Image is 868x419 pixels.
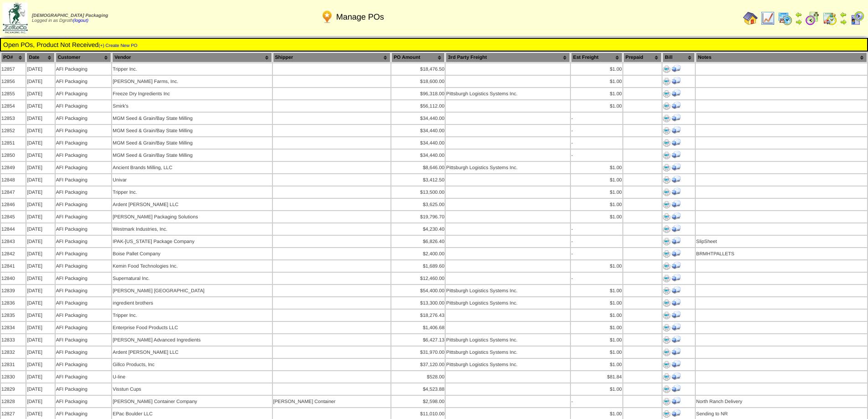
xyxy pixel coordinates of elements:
td: 12857 [1,63,26,75]
a: (logout) [73,18,88,23]
img: Print Receiving Document [672,396,681,405]
td: MGM Seed & Grain/Bay State Milling [112,150,272,161]
div: $1.00 [571,264,622,269]
img: home.gif [743,11,758,26]
td: North Ranch Delivery [696,396,867,407]
img: Print Receiving Document [672,212,681,221]
img: Print [663,373,670,381]
td: - [571,137,622,149]
div: $1,406.68 [392,325,444,331]
td: 12851 [1,137,26,149]
div: $3,625.00 [392,202,444,207]
th: 3rd Party Freight [446,52,570,62]
td: AFI Packaging [56,100,112,112]
img: Print Receiving Document [672,236,681,245]
img: Print Receiving Document [672,138,681,147]
th: Bill [663,52,695,62]
img: Print [663,398,670,405]
img: Print Receiving Document [672,310,681,319]
div: $2,598.00 [392,399,444,404]
div: $56,112.00 [392,103,444,109]
div: $1,689.60 [392,264,444,269]
th: Shipper [273,52,390,62]
div: $18,476.50 [392,67,444,72]
span: Logged in as Dgroth [32,13,108,23]
td: [DATE] [26,347,54,358]
td: 12846 [1,199,26,210]
img: Print [663,324,670,331]
td: SlipSheet [696,236,867,247]
div: $6,427.13 [392,337,444,343]
td: AFI Packaging [56,371,112,383]
img: Print [663,250,670,258]
td: 12830 [1,371,26,383]
img: Print [663,410,670,418]
img: Print [663,78,670,85]
th: Notes [696,52,867,62]
img: Print Receiving Document [672,248,681,258]
td: [DATE] [26,383,54,395]
td: [DATE] [26,260,54,272]
td: AFI Packaging [56,88,112,99]
td: AFI Packaging [56,248,112,259]
td: AFI Packaging [56,383,112,395]
td: - [571,396,622,407]
img: Print Receiving Document [672,409,681,418]
div: $34,440.00 [392,116,444,121]
td: AFI Packaging [56,285,112,296]
img: Print Receiving Document [672,150,681,159]
td: AFI Packaging [56,199,112,210]
div: $12,460.00 [392,276,444,281]
td: ingredient brothers [112,297,272,309]
img: Print [663,176,670,184]
td: [DATE] [26,371,54,383]
td: [DATE] [26,334,54,346]
td: 12847 [1,186,26,198]
img: Print Receiving Document [672,162,681,171]
td: [DATE] [26,273,54,284]
div: $1.00 [571,288,622,294]
td: AFI Packaging [56,359,112,370]
img: Print Receiving Document [672,372,681,381]
td: AFI Packaging [56,223,112,235]
td: [DATE] [26,63,54,75]
td: [DATE] [26,285,54,296]
img: po.png [320,10,334,24]
div: $1.00 [571,313,622,318]
td: [DATE] [26,211,54,222]
td: Open POs, Product Not Received [3,41,865,49]
td: AFI Packaging [56,186,112,198]
div: $4,230.40 [392,227,444,232]
div: $13,500.00 [392,190,444,195]
a: (+) Create New PO [98,43,137,48]
div: $34,440.00 [392,153,444,158]
div: $1.00 [571,165,622,171]
div: $1.00 [571,190,622,195]
img: Print Receiving Document [672,261,681,270]
img: Print Receiving Document [672,64,681,73]
td: AFI Packaging [56,273,112,284]
div: $1.00 [571,350,622,355]
td: [DATE] [26,396,54,407]
th: Prepaid [623,52,662,62]
img: Print Receiving Document [672,187,681,196]
span: Manage POs [336,12,384,22]
img: Print Receiving Document [672,101,681,110]
td: Enterprise Food Products LLC [112,322,272,333]
td: [PERSON_NAME] [GEOGRAPHIC_DATA] [112,285,272,296]
img: Print Receiving Document [672,273,681,282]
div: $34,440.00 [392,128,444,134]
img: Print Receiving Document [672,335,681,344]
td: Pittsburgh Logistics Systems Inc. [446,162,570,173]
div: $1.00 [571,103,622,109]
td: MGM Seed & Grain/Bay State Milling [112,137,272,149]
img: Print [663,336,670,344]
img: Print Receiving Document [672,384,681,393]
img: Print Receiving Document [672,199,681,208]
td: - [571,150,622,161]
span: [DEMOGRAPHIC_DATA] Packaging [32,13,108,18]
td: AFI Packaging [56,260,112,272]
td: Ancient Brands Milling, LLC [112,162,272,173]
td: Tripper Inc. [112,186,272,198]
td: Supernatural Inc. [112,273,272,284]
